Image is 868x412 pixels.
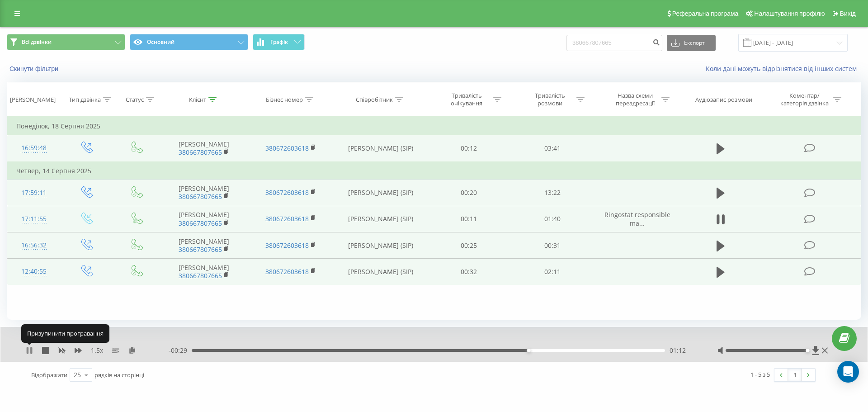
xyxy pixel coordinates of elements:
div: Аудіозапис розмови [695,96,752,104]
div: Статус [126,96,144,104]
div: 17:11:55 [16,210,52,228]
div: [PERSON_NAME] [10,96,56,104]
span: Ringostat responsible ma... [604,210,670,227]
a: 380667807665 [179,219,222,227]
div: Назва схеми переадресації [611,92,659,107]
a: 1 [788,369,802,381]
span: рядків на сторінці [94,371,144,379]
div: Accessibility label [806,349,809,352]
td: 01:40 [510,206,594,232]
td: [PERSON_NAME] [160,259,247,285]
a: 380672603618 [265,144,309,152]
td: [PERSON_NAME] (SIP) [334,180,427,206]
a: Коли дані можуть відрізнятися вiд інших систем [706,64,861,73]
span: Налаштування профілю [754,10,825,17]
div: Співробітник [356,96,393,104]
td: [PERSON_NAME] (SIP) [334,232,427,259]
div: Коментар/категорія дзвінка [778,92,831,107]
div: 17:59:11 [16,184,52,202]
td: 13:22 [510,180,594,206]
span: Графік [270,39,288,45]
div: Accessibility label [527,349,530,352]
a: 380667807665 [179,148,222,156]
div: Тип дзвінка [69,96,101,104]
td: 03:41 [510,135,594,162]
div: Тривалість розмови [526,92,574,107]
button: Графік [253,34,305,50]
span: Відображати [31,371,67,379]
td: 00:20 [427,180,510,206]
span: 1.5 x [91,346,103,355]
span: 01:12 [670,346,686,355]
a: 380672603618 [265,188,309,197]
div: 16:56:32 [16,237,52,254]
td: [PERSON_NAME] (SIP) [334,259,427,285]
td: [PERSON_NAME] (SIP) [334,135,427,162]
button: Всі дзвінки [7,34,125,50]
a: 380667807665 [179,271,222,280]
td: [PERSON_NAME] [160,232,247,259]
td: Четвер, 14 Серпня 2025 [7,162,861,180]
td: 00:32 [427,259,510,285]
td: 02:11 [510,259,594,285]
td: 00:31 [510,232,594,259]
a: 380672603618 [265,241,309,250]
button: Скинути фільтри [7,65,63,73]
td: Понеділок, 18 Серпня 2025 [7,117,861,135]
button: Основний [130,34,248,50]
a: 380672603618 [265,214,309,223]
a: 380667807665 [179,192,222,201]
input: Пошук за номером [566,35,662,51]
span: - 00:29 [169,346,192,355]
div: Призупинити програвання [21,324,109,342]
div: Бізнес номер [266,96,303,104]
td: [PERSON_NAME] (SIP) [334,206,427,232]
div: 1 - 5 з 5 [750,370,770,379]
span: Всі дзвінки [22,38,52,46]
div: Клієнт [189,96,206,104]
span: Реферальна програма [672,10,739,17]
div: Open Intercom Messenger [837,361,859,383]
a: 380667807665 [179,245,222,254]
div: 12:40:55 [16,263,52,280]
div: 16:59:48 [16,139,52,157]
div: 25 [74,370,81,379]
button: Експорт [667,35,716,51]
td: 00:12 [427,135,510,162]
div: Тривалість очікування [443,92,491,107]
td: [PERSON_NAME] [160,206,247,232]
a: 380672603618 [265,267,309,276]
td: 00:11 [427,206,510,232]
td: [PERSON_NAME] [160,135,247,162]
span: Вихід [840,10,856,17]
td: [PERSON_NAME] [160,180,247,206]
td: 00:25 [427,232,510,259]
